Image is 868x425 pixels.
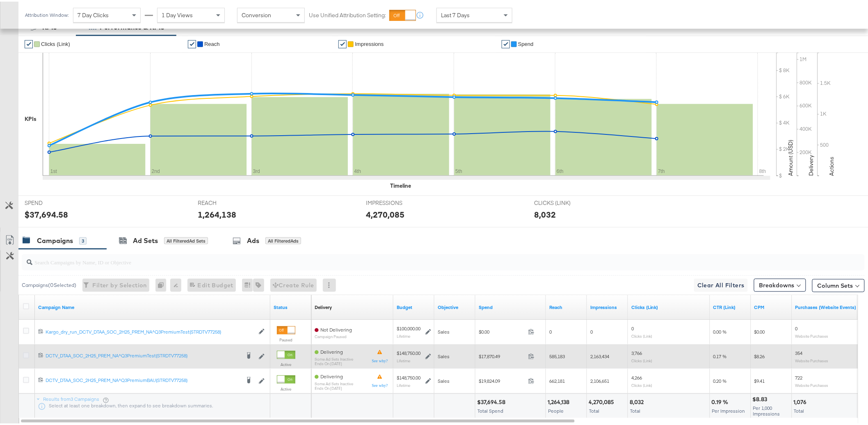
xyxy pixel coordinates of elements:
[590,352,609,358] span: 2,163,434
[713,352,727,358] span: 0.17 %
[315,380,353,384] sub: Some Ad Sets Inactive
[397,381,410,386] sub: Lifetime
[188,39,196,47] a: ✔
[630,397,646,405] div: 8,032
[78,10,109,17] span: 7 Day Clicks
[320,347,343,353] span: Delivering
[441,10,470,17] span: Last 7 Days
[694,277,748,290] button: Clear All Filters
[794,406,804,412] span: Total
[549,302,584,309] a: The number of people your ad was served to.
[320,372,343,378] span: Delivering
[502,39,510,47] a: ✔
[162,10,193,17] span: 1 Day Views
[25,207,68,219] div: $37,694.58
[589,406,599,412] span: Total
[697,279,745,289] span: Clear All Filters
[438,352,450,358] span: Sales
[277,360,295,366] label: Active
[754,327,765,333] span: $0.00
[590,327,593,333] span: 0
[25,198,86,205] span: SPEND
[794,397,809,405] div: 1,076
[390,180,411,188] div: Timeline
[479,352,525,358] span: $17,870.49
[479,302,543,309] a: The total amount spent to date.
[397,373,420,380] div: $148,750.00
[355,39,384,45] span: Impressions
[366,207,404,219] div: 4,270,085
[315,302,332,309] a: Reflects the ability of your Ad Campaign to achieve delivery based on ad states, schedule and bud...
[133,234,158,244] div: Ad Sets
[548,406,564,412] span: People
[477,397,508,405] div: $37,694.58
[795,381,829,386] sub: Website Purchases
[795,373,803,379] span: 722
[438,327,450,333] span: Sales
[164,236,208,243] div: All Filtered Ad Sets
[534,198,596,205] span: CLICKS (LINK)
[712,397,731,405] div: 0.19 %
[549,352,565,358] span: 585,183
[46,351,240,359] a: DCTV_DTAA_SOC_2H25_PREM_NA^Q3PremiumTest(STRDTV77258)
[46,327,254,334] div: Kargo_dry_run_DCTV_DTAA_SOC_2H25_PREM_NA^Q3PremiumTest(STRDTV77258)
[46,375,240,382] div: DCTV_DTAA_SOC_2H25_PREM_NA^Q3PremiumBAU(STRDTV77258)
[754,277,806,290] button: Breakdowns
[46,375,240,384] a: DCTV_DTAA_SOC_2H25_PREM_NA^Q3PremiumBAU(STRDTV77258)
[589,397,617,405] div: 4,270,085
[828,155,836,174] text: Actions
[41,39,70,45] span: Clicks (Link)
[631,373,642,379] span: 4,266
[37,234,73,244] div: Campaigns
[479,376,525,382] span: $19,824.09
[518,39,534,45] span: Spend
[198,198,259,205] span: REACH
[548,397,572,405] div: 1,264,138
[32,249,787,265] input: Search Campaigns by Name, ID or Objective
[397,348,420,355] div: $148,750.00
[713,302,748,309] a: The number of clicks received on a link in your ad divided by the number of impressions.
[155,277,170,290] div: 0
[754,376,765,382] span: $9.41
[397,332,410,337] sub: Lifetime
[753,403,780,415] span: Per 1,000 Impressions
[549,327,552,333] span: 0
[534,207,556,219] div: 8,032
[25,114,37,121] div: KPIs
[315,384,353,389] sub: ends on [DATE]
[631,332,652,337] sub: Clicks (Link)
[795,332,829,337] sub: Website Purchases
[315,302,332,309] div: Delivery
[204,39,220,45] span: Reach
[812,277,865,291] button: Column Sets
[631,324,634,330] span: 0
[247,234,259,244] div: Ads
[631,357,652,361] sub: Clicks (Link)
[315,355,353,360] sub: Some Ad Sets Inactive
[338,39,347,47] a: ✔
[754,302,789,309] a: The average cost you've paid to have 1,000 impressions of your ad.
[277,336,295,341] label: Paused
[198,207,236,219] div: 1,264,138
[590,302,625,309] a: The number of times your ad was served. On mobile apps an ad is counted as served the first time ...
[46,351,240,357] div: DCTV_DTAA_SOC_2H25_PREM_NA^Q3PremiumTest(STRDTV77258)
[274,302,308,309] a: Shows the current state of your Ad Campaign.
[320,325,352,331] span: Not Delivering
[277,385,295,390] label: Active
[795,357,829,361] sub: Website Purchases
[713,327,727,333] span: 0.00 %
[713,376,727,382] span: 0.20 %
[46,327,254,334] a: Kargo_dry_run_DCTV_DTAA_SOC_2H25_PREM_NA^Q3PremiumTest(STRDTV77258)
[808,153,815,174] text: Delivery
[315,333,352,337] sub: Campaign Paused
[630,406,640,412] span: Total
[477,406,503,412] span: Total Spend
[712,406,745,412] span: Per Impression
[397,302,431,309] a: The maximum amount you're willing to spend on your ads, on average each day or over the lifetime ...
[590,376,609,382] span: 2,106,651
[549,376,565,382] span: 662,181
[754,352,765,358] span: $8.26
[25,11,69,16] div: Attribution Window:
[795,348,803,355] span: 354
[753,394,770,402] div: $8.83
